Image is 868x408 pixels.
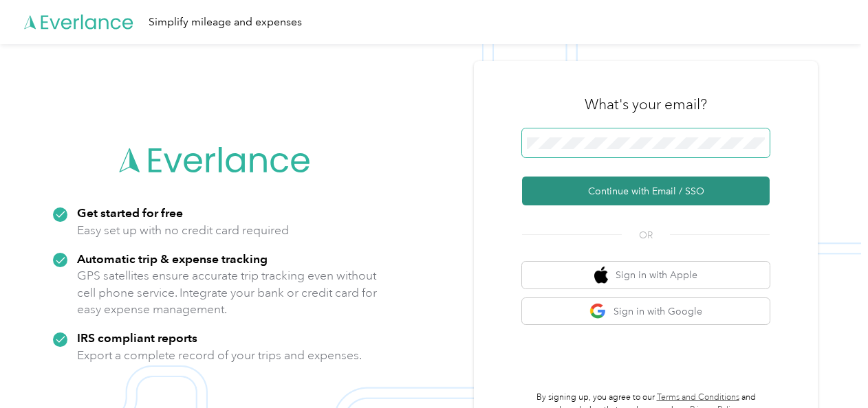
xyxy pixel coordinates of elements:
p: Export a complete record of your trips and expenses. [77,347,362,364]
h3: What's your email? [585,95,707,114]
button: Continue with Email / SSO [522,177,770,205]
img: apple logo [594,267,608,284]
img: google logo [589,303,607,320]
button: apple logoSign in with Apple [522,262,770,288]
strong: Get started for free [77,205,183,220]
strong: IRS compliant reports [77,330,197,345]
span: OR [622,228,670,242]
strong: Automatic trip & expense tracking [77,251,268,266]
p: GPS satellites ensure accurate trip tracking even without cell phone service. Integrate your bank... [77,267,378,318]
p: Easy set up with no credit card required [77,222,289,239]
a: Terms and Conditions [657,392,739,403]
button: google logoSign in with Google [522,298,770,325]
div: Simplify mileage and expenses [149,14,302,31]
